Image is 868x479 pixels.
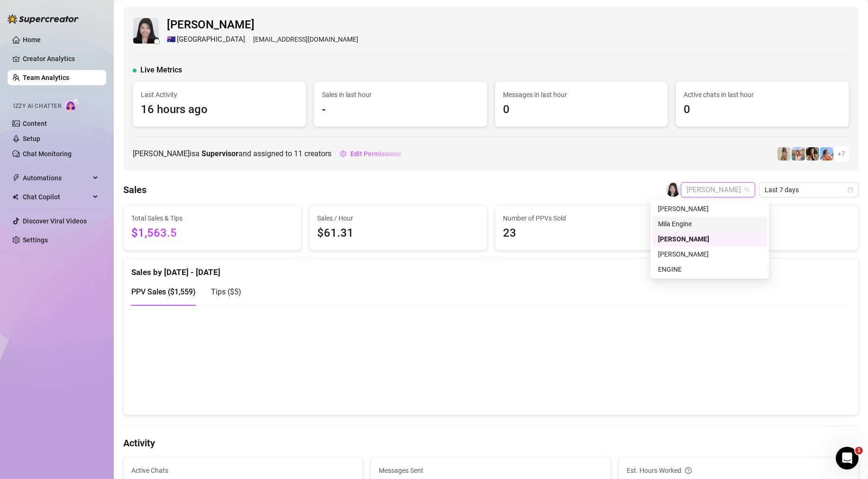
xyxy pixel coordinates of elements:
[652,247,767,262] div: Marty
[23,51,99,66] a: Creator Analytics
[317,213,479,223] span: Sales / Hour
[658,264,761,275] div: ENGINE
[350,150,401,158] span: Edit Permissions
[131,213,293,223] span: Total Sales & Tips
[133,18,159,44] img: Johaina Therese Gaspar
[141,89,298,100] span: Last Activity
[688,213,850,223] span: Chats with sales
[23,36,41,44] a: Home
[652,262,767,277] div: ENGINE
[167,34,176,45] span: 🇦🇺
[23,170,90,186] span: Automations
[658,219,761,229] div: Mila Engine
[23,74,69,81] a: Team Analytics
[838,149,845,159] span: + 7
[23,189,90,204] span: Chat Copilot
[177,34,245,45] span: [GEOGRAPHIC_DATA]
[652,231,767,247] div: Johaina Therese Gaspar
[23,236,48,244] a: Settings
[131,465,355,476] span: Active Chats
[503,101,660,119] span: 0
[12,174,20,182] span: thunderbolt
[13,102,61,111] span: Izzy AI Chatter
[684,101,841,119] span: 0
[23,150,72,158] a: Chat Monitoring
[792,147,805,160] img: Marabest
[211,287,241,296] span: Tips ( $5 )
[131,287,196,296] span: PPV Sales ( $1,559 )
[322,101,479,119] span: -
[23,135,40,142] a: Setup
[686,183,749,197] span: Johaina Therese Gaspar
[503,89,660,100] span: Messages in last hour
[806,147,819,160] img: Allie
[123,436,859,450] h4: Activity
[167,34,358,45] div: [EMAIL_ADDRESS][DOMAIN_NAME]
[658,234,761,244] div: [PERSON_NAME]
[684,89,841,100] span: Active chats in last hour
[688,224,850,242] span: 16
[652,201,767,216] div: brandon ty
[627,465,850,476] div: Est. Hours Worked
[765,183,853,197] span: Last 7 days
[777,147,791,160] img: Zoey
[322,89,479,100] span: Sales in last hour
[141,101,298,119] span: 16 hours ago
[503,213,665,223] span: Number of PPVs Sold
[652,216,767,231] div: Mila Engine
[820,147,833,160] img: OLIVIA
[658,249,761,259] div: [PERSON_NAME]
[23,120,47,127] a: Content
[123,183,146,196] h4: Sales
[503,224,665,242] span: 23
[131,224,293,242] span: $1,563.5
[685,465,692,476] span: question-circle
[339,146,402,161] button: Edit Permissions
[379,465,603,476] span: Messages Sent
[12,194,18,200] img: Chat Copilot
[65,98,80,112] img: AI Chatter
[133,148,331,160] span: [PERSON_NAME] is a and assigned to creators
[855,447,863,454] span: 1
[201,149,238,158] b: Supervisor
[8,14,79,24] img: logo-BBDzfeDw.svg
[658,204,761,214] div: [PERSON_NAME]
[317,224,479,242] span: $61.31
[294,149,302,158] span: 11
[836,447,859,470] iframe: Intercom live chat
[340,151,347,157] span: setting
[848,187,853,193] span: calendar
[167,16,358,34] span: [PERSON_NAME]
[140,64,182,76] span: Live Metrics
[666,183,680,197] img: Johaina Therese Gaspar
[131,258,850,279] div: Sales by [DATE] - [DATE]
[23,217,87,225] a: Discover Viral Videos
